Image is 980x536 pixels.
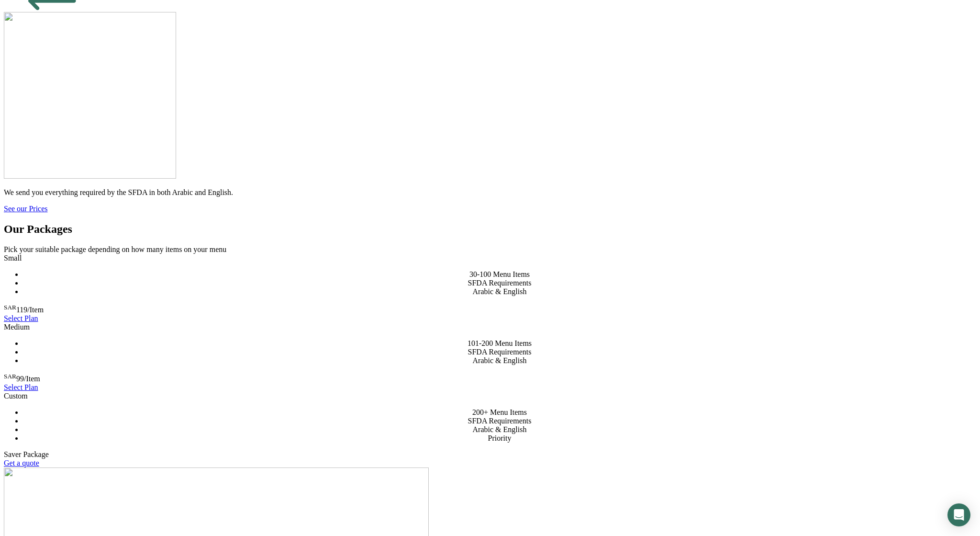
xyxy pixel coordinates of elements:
li: SFDA Requirements [23,348,976,356]
a: See our Prices [4,205,48,213]
span: /Item [27,306,44,314]
span: Saver Package [4,450,49,458]
a: Select Plan [4,314,38,322]
div: Open Intercom Messenger [947,503,970,526]
li: SFDA Requirements [23,279,976,287]
div: Small [4,254,976,262]
li: 101-200 Menu Items [23,339,976,348]
sup: SAR [4,304,16,311]
li: 30-100 Menu Items [23,270,976,279]
div: Pick your suitable package depending on how many items on your menu [4,245,976,254]
a: Get a quote [4,459,39,467]
div: Custom [4,392,976,400]
li: Arabic & English [23,356,976,365]
a: Select Plan [4,383,38,391]
p: We send you everything required by the SFDA in both Arabic and English. [4,188,976,197]
sup: SAR [4,373,16,380]
span: 119 [16,306,27,314]
span: /Item [24,375,40,383]
div: Medium [4,323,976,331]
li: Arabic & English [23,425,976,434]
h2: Our Packages [4,223,976,236]
li: Priority [23,434,976,443]
li: 200+ Menu Items [23,408,976,417]
li: SFDA Requirements [23,417,976,425]
li: Arabic & English [23,287,976,296]
span: 99 [16,375,24,383]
